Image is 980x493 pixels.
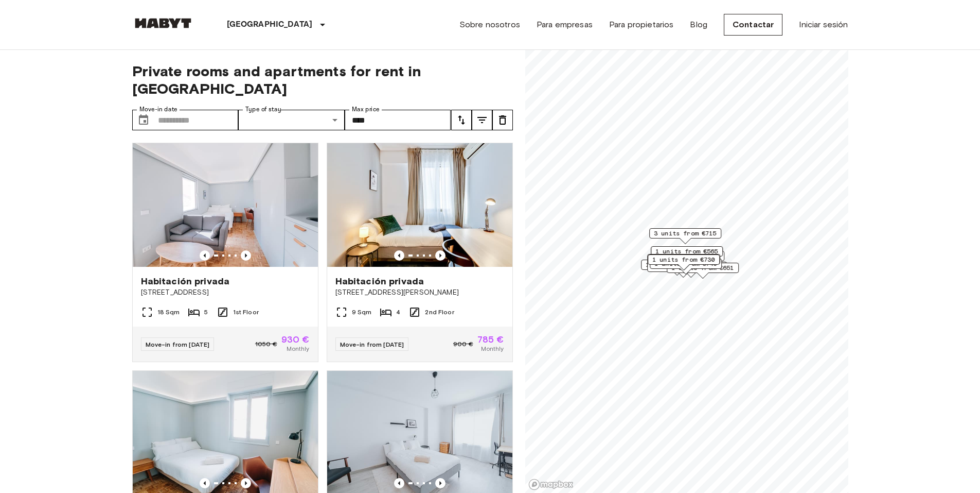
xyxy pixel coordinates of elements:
[481,344,504,353] span: Monthly
[435,250,446,261] button: Previous image
[287,344,309,353] span: Monthly
[477,335,504,344] span: 785 €
[241,250,251,261] button: Previous image
[492,110,513,130] button: tune
[394,478,404,488] button: Previous image
[146,341,210,348] span: Move-in from [DATE]
[646,260,708,269] span: 1 units from €750
[233,308,259,317] span: 1st Floor
[528,479,574,490] a: Mapbox logo
[649,228,721,244] div: Map marker
[451,110,472,130] button: tune
[139,105,177,114] label: Move-in date
[648,254,720,270] div: Map marker
[255,339,277,349] span: 1050 €
[327,143,513,362] a: Marketing picture of unit ES-15-018-001-03HPrevious imagePrevious imageHabitación privada[STREET_...
[340,341,404,348] span: Move-in from [DATE]
[245,105,281,114] label: Type of stay
[648,254,720,270] div: Map marker
[281,335,310,344] span: 930 €
[671,263,734,273] span: 1 units from €651
[654,229,717,238] span: 3 units from €715
[157,308,180,317] span: 18 Sqm
[651,246,723,262] div: Map marker
[650,259,722,275] div: Map marker
[335,275,424,287] span: Habitación privada
[204,308,208,317] span: 5
[647,262,719,278] div: Map marker
[647,254,719,270] div: Map marker
[459,19,520,31] a: Sobre nosotros
[241,478,251,488] button: Previous image
[133,143,318,267] img: Marketing picture of unit ES-15-032-001-05H
[394,250,404,261] button: Previous image
[327,143,512,267] img: Marketing picture of unit ES-15-018-001-03H
[425,308,454,317] span: 2nd Floor
[652,251,724,267] div: Map marker
[453,339,473,349] span: 900 €
[396,308,400,317] span: 4
[724,14,782,36] a: Contactar
[435,478,446,488] button: Previous image
[352,105,380,114] label: Max price
[141,287,310,298] span: [STREET_ADDRESS]
[690,19,707,31] a: Blog
[132,62,513,97] span: Private rooms and apartments for rent in [GEOGRAPHIC_DATA]
[352,308,372,317] span: 9 Sqm
[472,110,492,130] button: tune
[200,250,210,261] button: Previous image
[655,262,727,278] div: Map marker
[641,260,713,276] div: Map marker
[537,19,593,31] a: Para empresas
[200,478,210,488] button: Previous image
[667,263,739,279] div: Map marker
[132,143,318,362] a: Marketing picture of unit ES-15-032-001-05HPrevious imagePrevious imageHabitación privada[STREET_...
[609,19,674,31] a: Para propietarios
[141,275,230,287] span: Habitación privada
[799,19,848,31] a: Iniciar sesión
[335,287,504,298] span: [STREET_ADDRESS][PERSON_NAME]
[652,255,715,264] span: 1 units from €730
[227,19,313,31] p: [GEOGRAPHIC_DATA]
[132,18,194,28] img: Habyt
[133,110,154,130] button: Choose date
[655,247,718,256] span: 1 units from €565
